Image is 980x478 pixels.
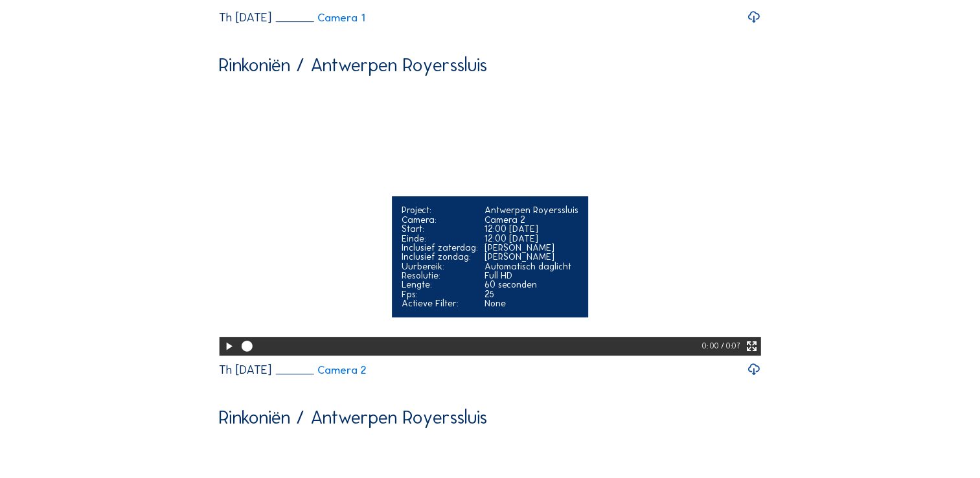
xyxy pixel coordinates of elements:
div: 60 seconden [484,280,578,289]
div: Start: [402,224,478,233]
div: 12:00 [DATE] [484,224,578,233]
div: Camera: [402,215,478,224]
div: Th [DATE] [219,12,271,24]
div: None [484,299,578,308]
video: Your browser does not support the video tag. [219,84,761,354]
a: Camera 2 [275,365,367,376]
div: Einde: [402,234,478,243]
div: Th [DATE] [219,364,271,376]
div: Automatisch daglicht [484,262,578,271]
div: 0: 00 [702,337,721,356]
div: Camera 2 [484,215,578,224]
div: [PERSON_NAME] [484,243,578,252]
div: 25 [484,290,578,299]
div: Lengte: [402,280,478,289]
div: Project: [402,205,478,214]
div: Inclusief zondag: [402,252,478,261]
div: [PERSON_NAME] [484,252,578,261]
div: Rinkoniën / Antwerpen Royerssluis [219,409,487,427]
div: Full HD [484,271,578,280]
a: Camera 1 [275,12,365,23]
div: / 0:07 [721,337,740,356]
div: Fps: [402,290,478,299]
div: 12:00 [DATE] [484,234,578,243]
div: Resolutie: [402,271,478,280]
div: Antwerpen Royerssluis [484,205,578,214]
div: Rinkoniën / Antwerpen Royerssluis [219,56,487,75]
div: Actieve Filter: [402,299,478,308]
div: Uurbereik: [402,262,478,271]
div: Inclusief zaterdag: [402,243,478,252]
